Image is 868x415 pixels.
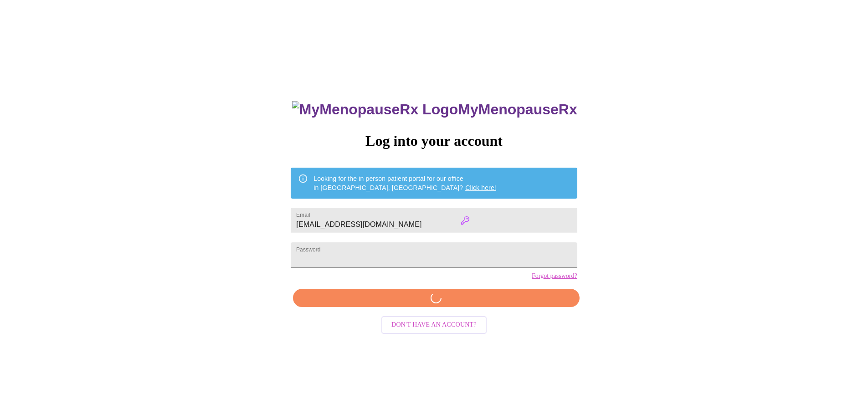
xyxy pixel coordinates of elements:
a: Forgot password? [532,272,577,280]
h3: Log into your account [291,133,577,149]
button: Don't have an account? [381,316,487,334]
span: Don't have an account? [391,319,477,331]
div: Looking for the in person patient portal for our office in [GEOGRAPHIC_DATA], [GEOGRAPHIC_DATA]? [313,170,496,196]
a: Don't have an account? [379,320,489,328]
h3: MyMenopauseRx [292,101,577,118]
img: MyMenopauseRx Logo [292,101,458,118]
input: [EMAIL_ADDRESS][DOMAIN_NAME] [291,208,577,233]
a: Click here! [465,184,496,191]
